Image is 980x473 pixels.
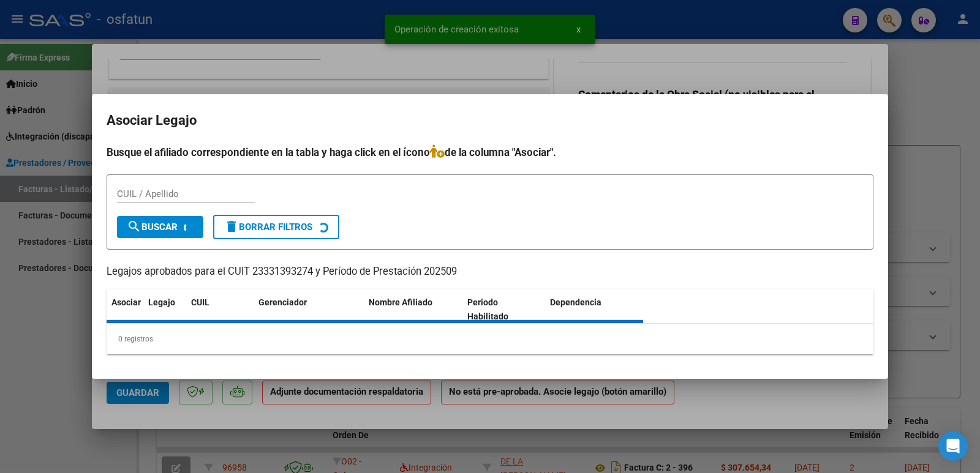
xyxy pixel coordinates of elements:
datatable-header-cell: Gerenciador [254,289,364,330]
p: Legajos aprobados para el CUIT 23331393274 y Período de Prestación 202509 [107,264,873,280]
datatable-header-cell: Legajo [143,289,186,330]
datatable-header-cell: Periodo Habilitado [462,289,545,330]
span: Asociar [111,297,141,307]
div: 0 registros [107,324,873,354]
span: Periodo Habilitado [467,297,508,321]
h4: Busque el afiliado correspondiente en la tabla y haga click en el ícono de la columna "Asociar". [107,144,873,160]
h2: Asociar Legajo [107,109,873,132]
span: Buscar [127,222,178,233]
div: Open Intercom Messenger [938,431,968,461]
datatable-header-cell: Asociar [107,289,143,330]
span: CUIL [191,297,209,307]
button: Borrar Filtros [213,215,339,239]
span: Borrar Filtros [224,222,312,233]
mat-icon: delete [224,219,239,234]
span: Legajo [148,297,175,307]
mat-icon: search [127,219,141,234]
span: Dependencia [550,297,601,307]
button: Buscar [117,216,203,238]
span: Gerenciador [258,297,307,307]
datatable-header-cell: Nombre Afiliado [364,289,462,330]
datatable-header-cell: CUIL [186,289,254,330]
datatable-header-cell: Dependencia [545,289,644,330]
span: Nombre Afiliado [369,297,432,307]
